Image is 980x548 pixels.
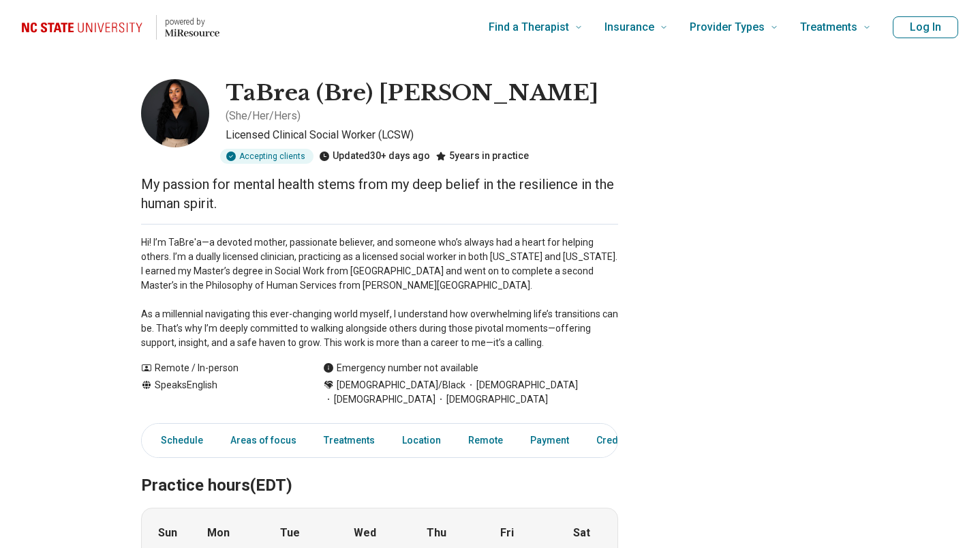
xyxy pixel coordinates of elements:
strong: Sun [158,525,177,541]
strong: Mon [207,525,230,541]
div: Emergency number not available [323,361,478,375]
h2: Practice hours (EDT) [141,442,618,497]
span: Find a Therapist [489,18,569,37]
a: Payment [522,427,577,455]
h1: TaBrea (Bre) [PERSON_NAME] [226,79,598,108]
div: Accepting clients [220,149,313,164]
span: Provider Types [690,18,765,37]
span: [DEMOGRAPHIC_DATA]/Black [337,378,465,392]
strong: Fri [500,525,514,541]
span: [DEMOGRAPHIC_DATA] [435,392,548,407]
span: [DEMOGRAPHIC_DATA] [465,378,578,392]
strong: Thu [427,525,446,541]
p: My passion for mental health stems from my deep belief in the resilience in the human spirit. [141,175,618,213]
p: powered by [165,16,219,27]
div: Speaks English [141,378,296,407]
span: Treatments [800,18,857,37]
div: 5 years in practice [435,149,529,164]
div: Remote / In-person [141,361,296,375]
span: Insurance [604,18,654,37]
a: Credentials [588,427,656,455]
button: Log In [893,16,958,38]
a: Remote [460,427,511,455]
div: Updated 30+ days ago [319,149,430,164]
p: Licensed Clinical Social Worker (LCSW) [226,127,618,143]
strong: Sat [573,525,590,541]
a: Home page [22,5,219,49]
img: TaBrea Sledge, Licensed Clinical Social Worker (LCSW) [141,79,209,147]
a: Areas of focus [222,427,305,455]
p: Hi! I’m TaBre'a—a devoted mother, passionate believer, and someone who’s always had a heart for h... [141,235,618,350]
a: Schedule [144,427,211,455]
strong: Wed [354,525,376,541]
strong: Tue [280,525,300,541]
a: Location [394,427,449,455]
span: [DEMOGRAPHIC_DATA] [323,392,435,407]
a: Treatments [316,427,383,455]
p: ( She/Her/Hers ) [226,108,301,124]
